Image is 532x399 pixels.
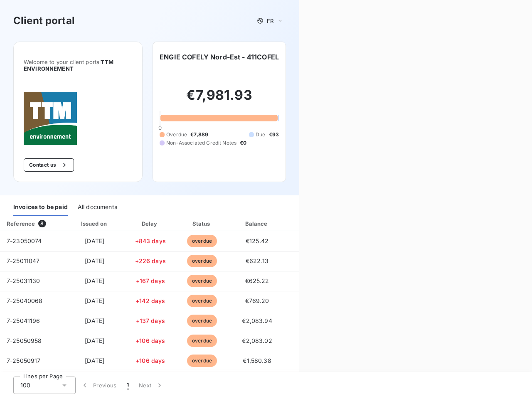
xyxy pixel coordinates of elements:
span: €625.22 [245,277,269,284]
span: Welcome to your client portal [24,59,132,72]
span: overdue [187,255,217,267]
span: +137 days [136,317,165,324]
button: Contact us [24,158,74,172]
span: €7,889 [190,131,208,138]
span: 0 [158,124,162,131]
span: 7-23050074 [7,237,42,244]
span: Non-Associated Credit Notes [166,139,236,147]
span: €1,580.38 [243,357,271,364]
span: €2,083.02 [242,337,272,344]
span: €93 [269,131,279,138]
span: 7-25050958 [7,337,42,344]
h2: €7,981.93 [160,87,279,112]
button: Previous [76,377,122,394]
span: €769.20 [245,297,269,304]
span: 7-25011047 [7,257,40,264]
h3: Client portal [13,13,75,28]
span: [DATE] [85,297,104,304]
span: Overdue [166,131,187,138]
div: Balance [230,219,284,228]
span: [DATE] [85,357,104,364]
span: 7-25040068 [7,297,43,304]
div: All documents [78,199,117,216]
span: +226 days [135,257,166,264]
div: Reference [7,220,35,227]
button: Next [134,377,169,394]
div: Delay [127,219,174,228]
div: Invoices to be paid [13,199,68,216]
span: FR [267,17,273,24]
div: PDF [288,219,330,228]
span: overdue [187,335,217,347]
span: overdue [187,295,217,307]
span: [DATE] [85,337,104,344]
span: [DATE] [85,317,104,324]
span: 8 [38,220,46,227]
span: overdue [187,235,217,247]
span: +106 days [135,357,165,364]
span: €2,083.94 [242,317,272,324]
div: Status [177,219,227,228]
span: overdue [187,315,217,327]
span: +167 days [136,277,165,284]
span: overdue [187,355,217,367]
span: TTM ENVIRONNEMENT [24,59,113,72]
span: Due [256,131,265,138]
span: 7-25041196 [7,317,40,324]
span: [DATE] [85,277,104,284]
span: €125.42 [246,237,268,244]
span: overdue [187,275,217,287]
span: 7-25050917 [7,357,41,364]
button: 1 [122,377,134,394]
img: Company logo [24,92,77,145]
span: 1 [127,381,129,389]
span: +106 days [135,337,165,344]
span: €0 [240,139,246,147]
div: Issued on [66,219,123,228]
span: +142 days [135,297,165,304]
span: [DATE] [85,237,104,244]
span: +843 days [135,237,166,244]
span: [DATE] [85,257,104,264]
span: 100 [20,381,30,389]
span: 7-25031130 [7,277,40,284]
h6: ENGIE COFELY Nord-Est - 411COFEL [160,52,279,62]
span: €622.13 [246,257,268,264]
